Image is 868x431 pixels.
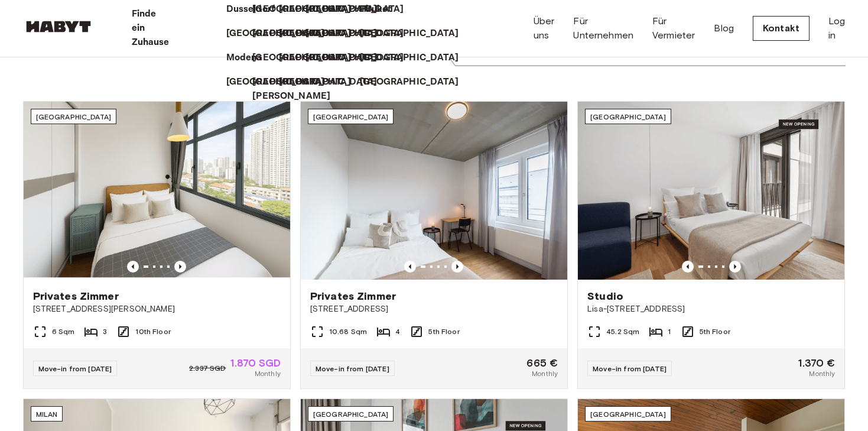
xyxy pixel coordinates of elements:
[310,303,558,315] span: [STREET_ADDRESS]
[590,112,666,121] span: [GEOGRAPHIC_DATA]
[24,102,290,280] img: Marketing picture of unit SG-01-116-001-02
[532,368,558,379] span: Monthly
[360,51,459,65] p: [GEOGRAPHIC_DATA]
[226,2,275,17] p: Dusseldorf
[226,51,274,65] a: Modena
[33,289,119,303] span: Privates Zimmer
[279,2,389,17] a: [GEOGRAPHIC_DATA]
[305,27,404,41] p: [GEOGRAPHIC_DATA]
[189,363,226,374] span: 2.337 SGD
[279,51,378,65] p: [GEOGRAPHIC_DATA]
[534,14,555,43] a: Über uns
[226,75,337,89] a: [GEOGRAPHIC_DATA]
[316,364,389,373] span: Move-in from [DATE]
[329,326,367,337] span: 10.68 Sqm
[230,358,280,368] span: 1.870 SGD
[360,27,470,41] a: [GEOGRAPHIC_DATA]
[305,27,416,41] a: [GEOGRAPHIC_DATA]
[252,51,351,65] p: [GEOGRAPHIC_DATA]
[36,410,58,419] span: Milan
[578,102,844,280] img: Marketing picture of unit DE-01-489-503-001
[668,326,671,337] span: 1
[360,27,459,41] p: [GEOGRAPHIC_DATA]
[103,326,107,337] span: 3
[226,27,337,41] a: [GEOGRAPHIC_DATA]
[714,21,734,35] a: Blog
[590,410,666,419] span: [GEOGRAPHIC_DATA]
[279,75,378,89] p: [GEOGRAPHIC_DATA]
[127,261,139,273] button: Previous image
[593,364,667,373] span: Move-in from [DATE]
[52,326,75,337] span: 6 Sqm
[252,27,351,41] p: [GEOGRAPHIC_DATA]
[526,358,558,368] span: 665 €
[404,261,416,273] button: Previous image
[360,75,470,89] a: [GEOGRAPHIC_DATA]
[226,27,325,41] p: [GEOGRAPHIC_DATA]
[226,75,325,89] p: [GEOGRAPHIC_DATA]
[252,2,351,17] p: [GEOGRAPHIC_DATA]
[279,27,378,41] p: [GEOGRAPHIC_DATA]
[279,75,389,89] a: [GEOGRAPHIC_DATA]
[174,261,186,273] button: Previous image
[33,303,281,315] span: [STREET_ADDRESS][PERSON_NAME]
[279,51,389,65] a: [GEOGRAPHIC_DATA]
[23,101,291,389] a: Marketing picture of unit SG-01-116-001-02Previous imagePrevious image[GEOGRAPHIC_DATA]Privates Z...
[753,16,810,41] a: Kontakt
[360,2,391,17] p: Phuket
[310,289,396,303] span: Privates Zimmer
[23,21,94,33] img: Habyt
[36,112,112,121] span: [GEOGRAPHIC_DATA]
[255,368,281,379] span: Monthly
[700,326,730,337] span: 5th Floor
[305,2,404,17] p: [GEOGRAPHIC_DATA]
[135,326,171,337] span: 10th Floor
[809,368,835,379] span: Monthly
[252,27,363,41] a: [GEOGRAPHIC_DATA]
[573,14,633,43] a: Für Unternehmen
[313,410,389,419] span: [GEOGRAPHIC_DATA]
[828,14,845,43] a: Log in
[252,2,363,17] a: [GEOGRAPHIC_DATA]
[132,7,170,50] p: Finde ein Zuhause
[301,102,567,280] img: Marketing picture of unit DE-04-037-026-03Q
[226,51,262,65] p: Modena
[279,27,389,41] a: [GEOGRAPHIC_DATA]
[360,75,459,89] p: [GEOGRAPHIC_DATA]
[577,101,845,389] a: Marketing picture of unit DE-01-489-503-001Previous imagePrevious image[GEOGRAPHIC_DATA]StudioLis...
[587,303,835,315] span: Lisa-[STREET_ADDRESS]
[305,51,404,65] p: [GEOGRAPHIC_DATA]
[798,358,835,368] span: 1.370 €
[360,51,470,65] a: [GEOGRAPHIC_DATA]
[395,326,400,337] span: 4
[360,2,403,17] a: Phuket
[451,261,463,273] button: Previous image
[606,326,639,337] span: 45.2 Sqm
[252,75,363,103] a: [GEOGRAPHIC_DATA][PERSON_NAME]
[226,2,287,17] a: Dusseldorf
[729,261,741,273] button: Previous image
[587,289,623,303] span: Studio
[38,364,112,373] span: Move-in from [DATE]
[300,101,568,389] a: Marketing picture of unit DE-04-037-026-03QPrevious imagePrevious image[GEOGRAPHIC_DATA]Privates ...
[252,75,351,103] p: [GEOGRAPHIC_DATA][PERSON_NAME]
[682,261,694,273] button: Previous image
[279,2,378,17] p: [GEOGRAPHIC_DATA]
[252,51,363,65] a: [GEOGRAPHIC_DATA]
[305,2,416,17] a: [GEOGRAPHIC_DATA]
[305,51,416,65] a: [GEOGRAPHIC_DATA]
[652,14,695,43] a: Für Vermieter
[428,326,459,337] span: 5th Floor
